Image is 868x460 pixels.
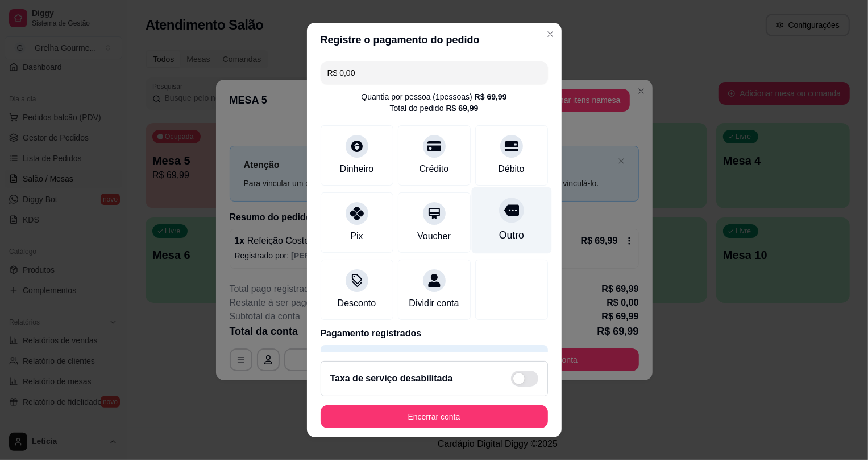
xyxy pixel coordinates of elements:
[307,23,562,57] header: Registre o pagamento do pedido
[541,25,559,43] button: Close
[475,91,507,102] div: R$ 69,99
[321,405,548,428] button: Encerrar conta
[499,228,524,243] div: Outro
[340,162,374,176] div: Dinheiro
[321,327,548,340] p: Pagamento registrados
[420,162,449,176] div: Crédito
[330,372,453,385] h2: Taxa de serviço desabilitada
[409,297,459,310] div: Dividir conta
[361,91,506,102] div: Quantia por pessoa ( 1 pessoas)
[390,102,479,114] div: Total do pedido
[446,102,479,114] div: R$ 69,99
[327,61,541,84] input: Ex.: hambúrguer de cordeiro
[338,297,376,310] div: Desconto
[350,229,363,243] div: Pix
[498,162,524,176] div: Débito
[417,229,451,243] div: Voucher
